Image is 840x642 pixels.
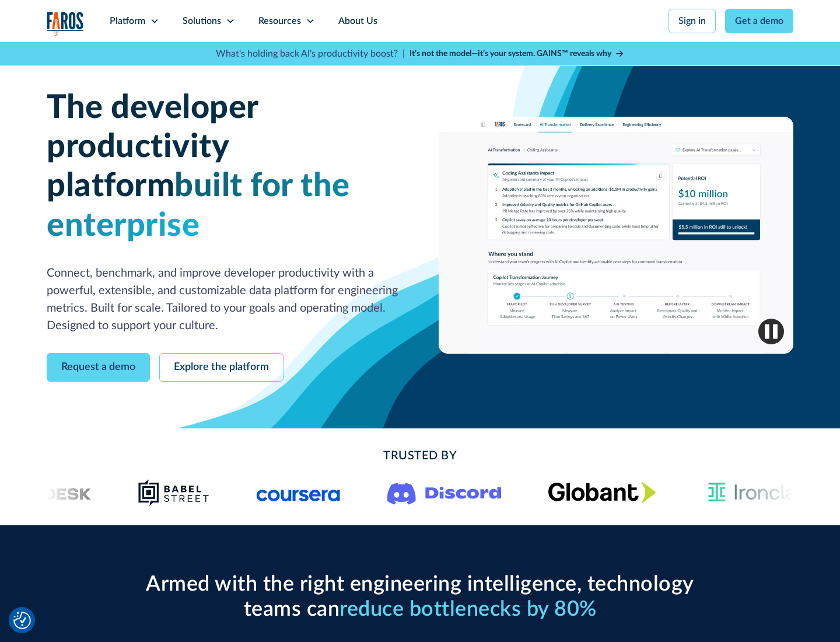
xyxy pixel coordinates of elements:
[47,89,401,246] h1: The developer productivity platform
[138,479,210,507] img: Babel Street logo png
[725,9,793,33] a: Get a demo
[47,353,150,382] a: Request a demo
[159,353,283,382] a: Explore the platform
[47,12,84,36] img: Logo of the analytics and reporting company Faros.
[668,9,716,33] a: Sign in
[47,12,84,36] a: home
[758,319,784,344] img: Pause video
[47,170,350,242] span: built for the enterprise
[13,612,31,629] img: Revisit consent button
[110,14,145,28] div: Platform
[387,480,502,505] img: Logo of the communication platform Discord.
[548,481,656,503] img: Globant's logo
[258,14,301,28] div: Resources
[47,264,401,334] p: Connect, benchmark, and improve developer productivity with a powerful, extensible, and customiza...
[339,599,597,620] span: reduce bottlenecks by 80%
[13,612,31,629] button: Cookie Settings
[216,47,405,61] p: What's holding back AI's productivity boost? |
[257,483,341,502] img: Logo of the online learning platform Coursera.
[140,572,700,622] h2: Armed with the right engineering intelligence, technology teams can
[140,447,700,465] h2: Trusted By
[409,50,611,58] strong: It’s not the model—it’s your system. GAINS™ reveals why
[409,48,624,60] a: It’s not the model—it’s your system. GAINS™ reveals why
[183,14,221,28] div: Solutions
